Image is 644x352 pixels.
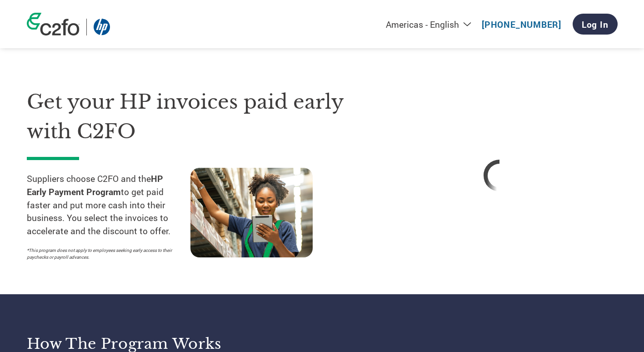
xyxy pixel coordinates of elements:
a: [PHONE_NUMBER] [482,19,561,30]
a: Log In [573,14,618,35]
img: HP [94,19,110,35]
p: Suppliers choose C2FO and the to get paid faster and put more cash into their business. You selec... [27,172,190,238]
img: supply chain worker [190,168,313,257]
img: c2fo logo [27,13,80,35]
strong: HP Early Payment Program [27,173,163,197]
p: *This program does not apply to employees seeking early access to their paychecks or payroll adva... [27,247,181,261]
h1: Get your HP invoices paid early with C2FO [27,87,354,146]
